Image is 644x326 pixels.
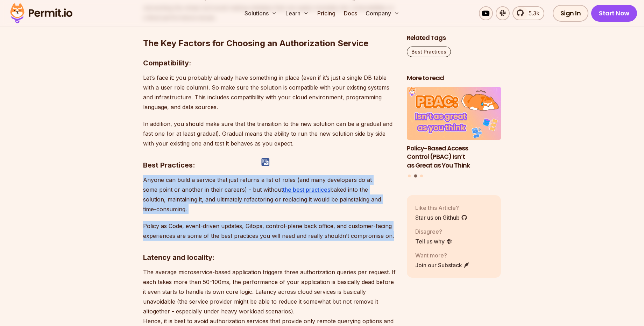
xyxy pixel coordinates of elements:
[415,227,452,235] p: Disagree?
[283,186,330,193] a: the best practices
[143,253,215,262] strong: Latency and locality:
[143,221,396,241] p: Policy as Code, event-driven updates, Gitops, control-plane back office, and customer-facing expe...
[407,144,501,170] h3: Policy-Based Access Control (PBAC) Isn’t as Great as You Think
[143,119,396,148] p: In addition, you should make sure that the transition to the new solution can be a gradual and fa...
[143,175,396,214] p: Anyone can build a service that just returns a list of roles (and many developers do at some poin...
[407,87,501,170] li: 2 of 3
[415,261,470,269] a: Join our Substack
[314,6,338,20] a: Pricing
[524,9,539,17] span: 5.3k
[407,87,501,140] img: Policy-Based Access Control (PBAC) Isn’t as Great as You Think
[420,174,423,177] button: Go to slide 3
[415,213,467,221] a: Star us on Github
[512,6,544,20] a: 5.3k
[407,34,501,42] h2: Related Tags
[591,5,637,22] a: Start Now
[407,87,501,170] a: Policy-Based Access Control (PBAC) Isn’t as Great as You ThinkPolicy-Based Access Control (PBAC) ...
[415,203,467,212] p: Like this Article?
[143,57,396,69] h3: :
[143,59,189,67] strong: Compatibility
[415,251,470,259] p: Want more?
[408,174,411,177] button: Go to slide 1
[143,73,396,112] p: Let’s face it: you probably already have something in place (even if it’s just a single DB table ...
[341,6,360,20] a: Docs
[407,74,501,83] h2: More to read
[407,87,501,178] div: Posts
[414,174,417,177] button: Go to slide 2
[415,237,452,245] a: Tell us why
[407,47,451,57] a: Best Practices
[143,10,396,49] h2: The Key Factors for Choosing an Authorization Service
[143,161,195,169] strong: Best Practices:
[242,6,280,20] button: Solutions
[553,5,589,22] a: Sign In
[363,6,402,20] button: Company
[283,6,312,20] button: Learn
[7,1,76,25] img: Permit logo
